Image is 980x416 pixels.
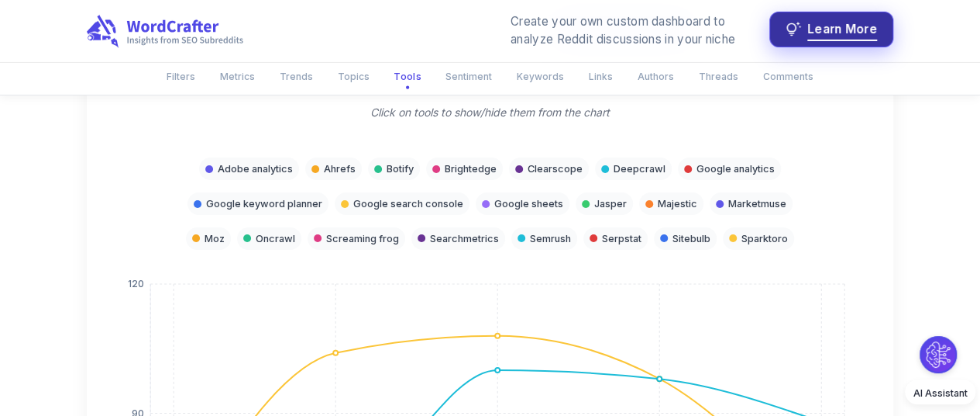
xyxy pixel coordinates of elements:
[754,64,823,89] button: Comments
[913,387,968,399] span: AI Assistant
[205,231,225,246] p: Moz
[507,64,573,89] button: Keywords
[528,161,583,176] p: Clearscope
[689,64,748,89] button: Threads
[430,231,499,246] p: Searchmetrics
[658,196,697,211] p: Majestic
[211,64,264,89] button: Metrics
[270,64,322,89] button: Trends
[614,161,665,176] p: Deepcrawl
[387,161,414,176] p: Botify
[324,161,356,176] p: Ahrefs
[579,64,622,89] button: Links
[769,12,893,47] button: Learn More
[602,231,641,246] p: Serpstat
[218,161,293,176] p: Adobe analytics
[370,104,610,120] p: Click on tools to show/hide them from the chart
[157,64,205,89] button: Filters
[511,13,751,49] div: Create your own custom dashboard to analyze Reddit discussions in your niche
[445,161,497,176] p: Brightedge
[728,196,786,211] p: Marketmuse
[256,231,295,246] p: Oncrawl
[353,196,463,211] p: Google search console
[494,196,563,211] p: Google sheets
[672,231,710,246] p: Sitebulb
[206,196,322,211] p: Google keyword planner
[436,64,501,89] button: Sentiment
[594,196,627,211] p: Jasper
[328,64,379,89] button: Topics
[530,231,571,246] p: Semrush
[807,19,877,40] span: Learn More
[741,231,788,246] p: Sparktoro
[628,64,683,89] button: Authors
[128,278,144,289] tspan: 120
[384,63,432,90] button: Tools
[696,161,775,176] p: Google analytics
[326,231,399,246] p: Screaming frog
